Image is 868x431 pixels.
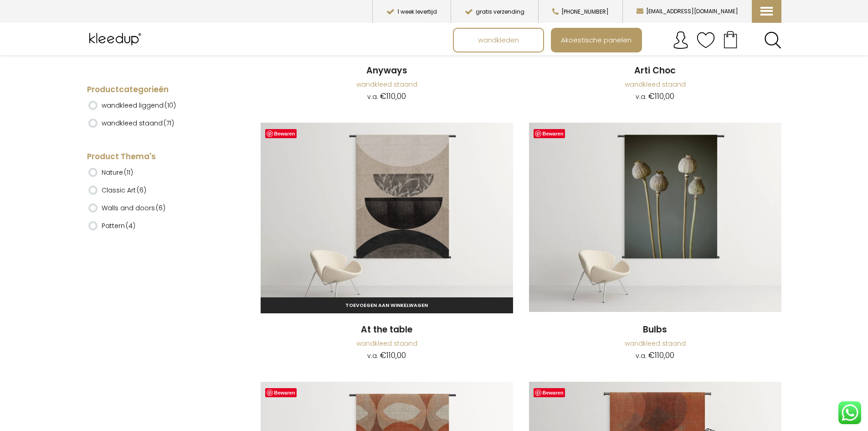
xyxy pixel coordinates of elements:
[156,203,165,213] span: (6)
[454,29,543,52] a: wandkleden
[625,339,686,348] a: wandkleed staand
[380,91,406,102] bdi: 110,00
[261,324,513,336] a: At the table
[164,119,174,128] span: (71)
[534,129,565,138] a: Bewaren
[648,91,655,102] span: €
[648,350,674,361] bdi: 110,00
[556,31,637,49] span: Akoestische panelen
[697,31,715,49] img: verlanglijstje.svg
[102,182,146,198] label: Classic Art
[265,129,297,138] a: Bewaren
[672,31,690,49] img: account.svg
[261,297,513,313] a: Toevoegen aan winkelwagen: “At the table“
[356,80,417,89] a: wandkleed staand
[261,65,513,77] a: Anyways
[380,91,386,102] span: €
[102,200,165,216] label: Walls and doors
[367,92,378,101] span: v.a.
[87,84,226,95] h4: Productcategorieën
[453,28,788,52] nav: Main menu
[380,350,406,361] bdi: 110,00
[261,123,513,312] img: At The Table
[648,91,674,102] bdi: 110,00
[367,351,378,360] span: v.a.
[356,339,417,348] a: wandkleed staand
[529,65,781,77] a: Arti Choc
[529,324,781,336] a: Bulbs
[715,28,746,51] a: Your cart
[529,123,781,312] img: Bulbs
[102,115,174,131] label: wandkleed staand
[473,31,524,49] span: wandkleden
[764,31,781,49] a: Search
[625,80,686,89] a: wandkleed staand
[164,101,176,110] span: (10)
[380,350,386,361] span: €
[126,221,135,230] span: (4)
[102,218,135,234] label: Pattern
[636,92,647,101] span: v.a.
[124,168,133,177] span: (11)
[102,165,133,180] label: Nature
[102,98,176,113] label: wandkleed liggend
[648,350,655,361] span: €
[552,29,641,52] a: Akoestische panelen
[265,388,297,397] a: Bewaren
[137,186,146,195] span: (6)
[87,28,146,51] img: Kleedup
[87,151,226,162] h4: Product Thema's
[529,123,781,314] a: Bulbs
[636,351,647,360] span: v.a.
[534,388,565,397] a: Bewaren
